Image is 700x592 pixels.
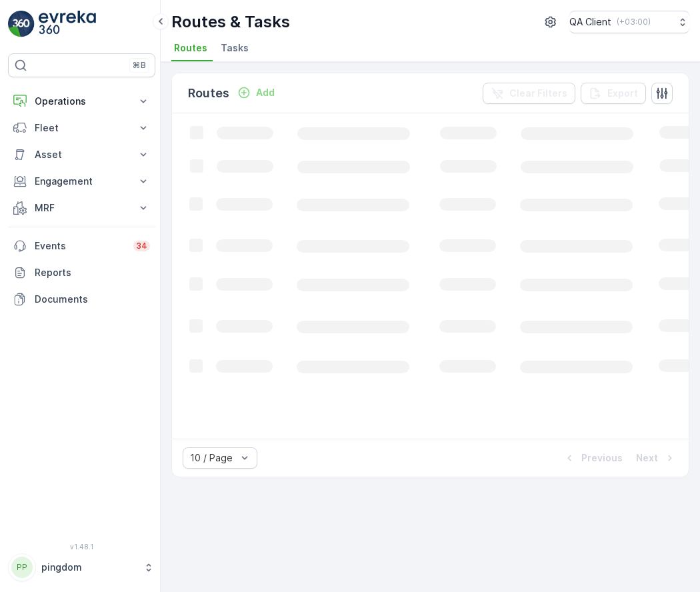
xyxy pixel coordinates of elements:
button: Operations [8,88,155,115]
button: Engagement [8,168,155,195]
img: logo_light-DOdMpM7g.png [39,11,96,37]
button: Fleet [8,115,155,141]
p: MRF [35,201,129,215]
button: QA Client(+03:00) [569,11,689,33]
p: ( +03:00 ) [617,17,651,27]
p: Asset [35,148,129,161]
div: PP [11,557,33,578]
img: logo [8,11,35,37]
p: Routes [188,84,229,103]
p: Add [256,86,275,99]
button: MRF [8,195,155,221]
p: Engagement [35,175,129,188]
a: Reports [8,259,155,286]
p: Reports [35,266,150,279]
button: Add [232,85,280,101]
p: Documents [35,293,150,306]
p: Export [607,87,638,100]
p: Routes & Tasks [171,11,290,33]
p: pingdom [41,561,137,574]
button: PPpingdom [8,553,155,581]
p: QA Client [569,15,611,29]
span: Tasks [221,41,249,55]
button: Previous [561,450,624,466]
button: Asset [8,141,155,168]
a: Events34 [8,233,155,259]
button: Export [581,83,646,104]
a: Documents [8,286,155,313]
p: Next [636,451,658,465]
button: Next [635,450,678,466]
p: Fleet [35,121,129,135]
p: Previous [581,451,623,465]
span: Routes [174,41,207,55]
button: Clear Filters [483,83,575,104]
p: Operations [35,95,129,108]
span: v 1.48.1 [8,543,155,551]
p: 34 [136,241,147,251]
p: ⌘B [133,60,146,71]
p: Events [35,239,125,253]
p: Clear Filters [509,87,567,100]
